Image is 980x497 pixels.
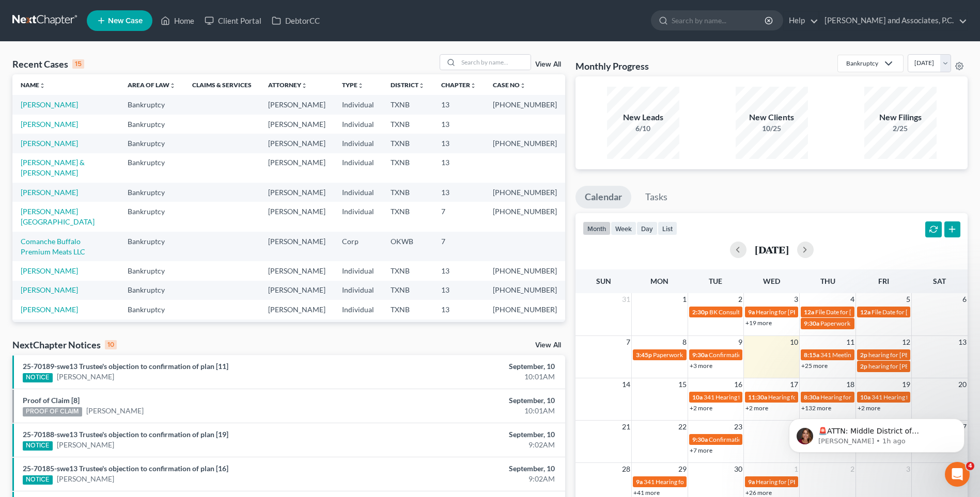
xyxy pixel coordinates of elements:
td: Individual [334,183,382,202]
td: Bankruptcy [119,202,184,231]
i: unfold_more [470,83,476,89]
a: [PERSON_NAME] [21,285,78,294]
span: 9a [748,478,755,486]
iframe: Intercom notifications message [773,397,980,469]
a: [PERSON_NAME] & [PERSON_NAME] [21,158,85,177]
span: Mon [650,277,668,285]
span: 9:30a [692,436,708,443]
span: 16 [733,378,743,391]
div: New Filings [864,111,937,123]
a: [PERSON_NAME][GEOGRAPHIC_DATA] [21,207,95,226]
span: Fri [878,277,889,285]
td: [PERSON_NAME] [260,300,334,319]
td: TXNB [382,202,433,231]
td: [PHONE_NUMBER] [485,202,565,231]
a: [PERSON_NAME] and Associates, P.C. [819,11,967,30]
a: +41 more [633,489,660,496]
span: 2 [737,293,743,306]
span: Hearing for [PERSON_NAME] [756,308,836,316]
span: Sat [933,277,946,285]
span: 8:30a [804,393,819,401]
div: NOTICE [23,441,53,451]
a: [PERSON_NAME] [21,188,78,197]
i: unfold_more [357,83,364,89]
div: 9:02AM [384,474,555,484]
span: 11:30a [748,393,767,401]
td: [PERSON_NAME] [260,95,334,114]
i: unfold_more [520,83,526,89]
span: 1 [681,293,688,306]
span: 4 [966,462,974,470]
a: [PERSON_NAME] [21,100,78,109]
span: 23 [733,421,743,433]
span: 9a [748,308,755,316]
span: 13 [957,336,968,348]
i: unfold_more [169,83,176,89]
td: Bankruptcy [119,319,184,349]
td: Bankruptcy [119,300,184,319]
td: 13 [433,134,485,153]
a: [PERSON_NAME] [57,372,114,382]
a: [PERSON_NAME] [86,406,144,416]
td: TXNB [382,281,433,300]
td: [PERSON_NAME] [260,153,334,183]
span: Hearing for [PERSON_NAME] [820,393,901,401]
span: 2:30p [692,308,708,316]
span: 28 [621,463,631,475]
a: View All [535,61,561,68]
td: [PERSON_NAME] [260,281,334,300]
a: 25-70188-swe13 Trustee's objection to confirmation of plan [19] [23,430,228,439]
span: 11 [845,336,855,348]
i: unfold_more [301,83,307,89]
div: 6/10 [607,123,679,134]
th: Claims & Services [184,74,260,95]
a: [PERSON_NAME] [57,474,114,484]
span: File Date for [PERSON_NAME] [872,308,954,316]
input: Search by name... [458,55,531,70]
div: 10:01AM [384,406,555,416]
td: Individual [334,202,382,231]
span: File Date for [PERSON_NAME] & [PERSON_NAME] [815,308,953,316]
td: Corp [334,232,382,261]
i: unfold_more [39,83,45,89]
span: 341 Meeting for [PERSON_NAME] & [PERSON_NAME] [820,351,968,359]
td: Individual [334,115,382,134]
a: [PERSON_NAME] [57,440,114,450]
td: Bankruptcy [119,232,184,261]
td: [PERSON_NAME] [260,134,334,153]
span: 14 [621,378,631,391]
h2: [DATE] [755,244,789,255]
span: 4 [849,293,855,306]
td: 13 [433,261,485,280]
td: 13 [433,153,485,183]
span: 7 [625,336,631,348]
td: Bankruptcy [119,261,184,280]
td: Bankruptcy [119,115,184,134]
a: Tasks [636,186,677,209]
a: DebtorCC [267,11,325,30]
td: TXNB [382,115,433,134]
td: Bankruptcy [119,281,184,300]
div: September, 10 [384,429,555,440]
td: TXNB [382,319,433,349]
a: Nameunfold_more [21,81,45,89]
td: Individual [334,95,382,114]
a: Help [784,11,818,30]
button: day [636,221,658,235]
span: 12a [804,308,814,316]
td: [PHONE_NUMBER] [485,281,565,300]
td: [PHONE_NUMBER] [485,183,565,202]
td: Individual [334,134,382,153]
i: unfold_more [418,83,425,89]
td: Bankruptcy [119,134,184,153]
a: Calendar [575,186,631,209]
td: Individual [334,300,382,319]
a: Typeunfold_more [342,81,364,89]
span: New Case [108,17,143,25]
span: 341 Hearing for Enviro-Tech Complete Systems & Services, LLC [704,393,872,401]
td: 13 [433,115,485,134]
span: Sun [596,277,611,285]
a: [PERSON_NAME] [21,120,78,129]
